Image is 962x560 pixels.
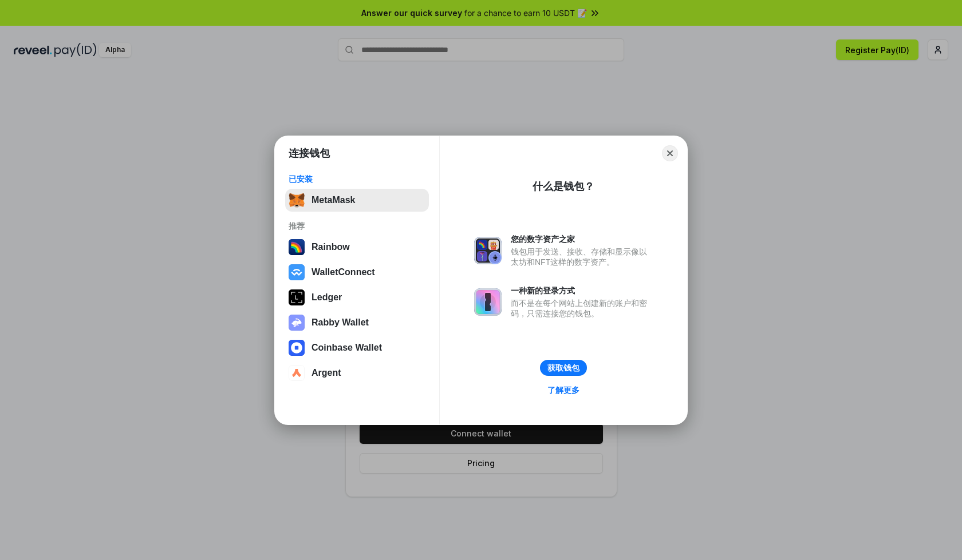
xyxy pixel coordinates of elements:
[540,360,587,376] button: 获取钱包
[474,288,502,316] img: svg+xml,%3Csvg%20xmlns%3D%22http%3A%2F%2Fwww.w3.org%2F2000%2Fsvg%22%20fill%3D%22none%22%20viewBox...
[312,368,341,378] div: Argent
[285,336,429,359] button: Coinbase Wallet
[511,285,653,296] div: 一种新的登录方式
[285,261,429,284] button: WalletConnect
[547,363,579,373] div: 获取钱包
[285,311,429,334] button: Rabby Wallet
[289,264,305,280] img: svg+xml,%3Csvg%20width%3D%2228%22%20height%3D%2228%22%20viewBox%3D%220%200%2028%2028%22%20fill%3D...
[289,192,305,208] img: svg+xml,%3Csvg%20fill%3D%22none%22%20height%3D%2233%22%20viewBox%3D%220%200%2035%2033%22%20width%...
[312,317,369,328] div: Rabby Wallet
[312,267,375,277] div: WalletConnect
[285,189,429,212] button: MetaMask
[289,289,305,305] img: svg+xml,%3Csvg%20xmlns%3D%22http%3A%2F%2Fwww.w3.org%2F2000%2Fsvg%22%20width%3D%2228%22%20height%3...
[533,180,594,193] div: 什么是钱包？
[511,298,653,319] div: 而不是在每个网站上创建新的账户和密码，只需连接您的钱包。
[474,237,502,264] img: svg+xml,%3Csvg%20xmlns%3D%22http%3A%2F%2Fwww.w3.org%2F2000%2Fsvg%22%20fill%3D%22none%22%20viewBox...
[285,236,429,259] button: Rainbow
[289,221,425,231] div: 推荐
[662,145,678,161] button: Close
[289,365,305,381] img: svg+xml,%3Csvg%20width%3D%2228%22%20height%3D%2228%22%20viewBox%3D%220%200%2028%2028%22%20fill%3D...
[547,385,579,395] div: 了解更多
[285,286,429,309] button: Ledger
[312,343,382,353] div: Coinbase Wallet
[312,292,342,303] div: Ledger
[289,146,330,160] h1: 连接钱包
[511,234,653,244] div: 您的数字资产之家
[289,239,305,255] img: svg+xml,%3Csvg%20width%3D%22120%22%20height%3D%22120%22%20viewBox%3D%220%200%20120%20120%22%20fil...
[312,195,355,205] div: MetaMask
[312,242,350,252] div: Rainbow
[289,340,305,356] img: svg+xml,%3Csvg%20width%3D%2228%22%20height%3D%2228%22%20viewBox%3D%220%200%2028%2028%22%20fill%3D...
[289,315,305,331] img: svg+xml,%3Csvg%20xmlns%3D%22http%3A%2F%2Fwww.w3.org%2F2000%2Fsvg%22%20fill%3D%22none%22%20viewBox...
[289,174,425,184] div: 已安装
[285,362,429,384] button: Argent
[511,247,653,267] div: 钱包用于发送、接收、存储和显示像以太坊和NFT这样的数字资产。
[541,383,586,398] a: 了解更多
